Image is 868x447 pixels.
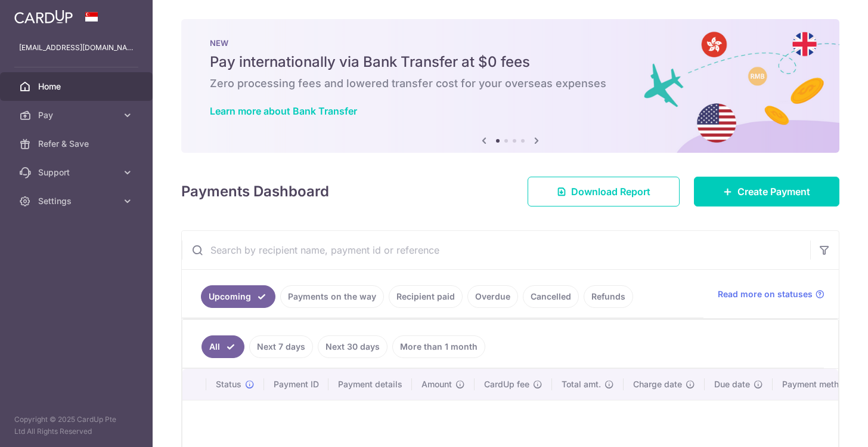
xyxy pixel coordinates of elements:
img: CardUp [14,10,73,24]
th: Payment ID [264,369,328,400]
a: Refunds [584,285,633,308]
span: Pay [38,109,117,121]
th: Payment method [773,369,863,400]
span: Create Payment [737,184,810,199]
a: Payments on the way [280,285,384,308]
span: Amount [421,378,452,390]
a: Create Payment [694,177,839,206]
span: Support [38,167,117,178]
span: Due date [714,378,750,390]
span: Settings [38,195,117,207]
h6: Zero processing fees and lowered transfer cost for your overseas expenses [210,76,811,91]
a: Cancelled [523,285,579,308]
input: Search by recipient name, payment id or reference [182,231,810,269]
a: Overdue [467,285,518,308]
a: More than 1 month [392,335,485,358]
span: Download Report [571,184,650,199]
span: Charge date [633,378,682,390]
h5: Pay internationally via Bank Transfer at $0 fees [210,53,811,72]
h4: Payments Dashboard [181,181,329,202]
th: Payment details [328,369,412,400]
span: Read more on statuses [718,288,813,300]
span: Refer & Save [38,138,117,150]
a: Download Report [528,177,680,206]
a: Recipient paid [389,285,463,308]
a: All [201,335,244,358]
a: Upcoming [201,285,275,308]
p: [EMAIL_ADDRESS][DOMAIN_NAME] [19,42,134,54]
a: Read more on statuses [718,288,824,300]
span: Home [38,81,117,93]
img: Bank transfer banner [181,19,839,153]
a: Next 30 days [318,335,387,358]
a: Learn more about Bank Transfer [210,105,357,117]
p: NEW [210,38,811,48]
span: CardUp fee [484,378,529,390]
span: Total amt. [562,378,601,390]
span: Status [216,378,241,390]
a: Next 7 days [249,335,313,358]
